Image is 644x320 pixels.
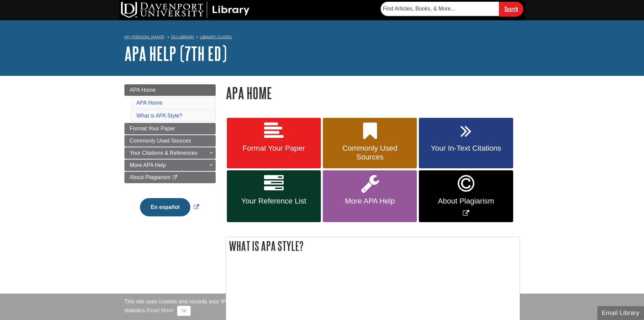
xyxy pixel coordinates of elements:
a: Commonly Used Sources [124,135,216,147]
a: About Plagiarism [124,172,216,183]
button: En español [140,198,190,216]
span: About Plagiarism [130,174,171,180]
a: Format Your Paper [124,123,216,134]
button: Email Library [597,306,644,320]
a: Read More [146,307,173,313]
span: APA Home [130,87,156,93]
span: Your Citations & References [130,150,197,156]
div: This site uses cookies and records your IP address for usage statistics. Additionally, we use Goo... [124,298,520,316]
span: Commonly Used Sources [130,138,191,144]
a: Link opens in new window [138,204,201,210]
span: Your In-Text Citations [424,144,508,153]
div: Guide Page Menu [124,84,216,228]
h1: APA Home [226,84,520,102]
a: Library Guides [200,35,232,39]
span: Format Your Paper [130,126,175,131]
span: More APA Help [328,197,412,206]
a: Link opens in new window [419,170,513,222]
span: Your Reference List [232,197,316,206]
i: This link opens in a new window [172,175,178,180]
nav: breadcrumb [124,33,520,43]
img: DU Library [121,2,249,18]
a: Format Your Paper [227,118,321,169]
a: Your Reference List [227,170,321,222]
a: DU Library [171,35,194,39]
span: More APA Help [130,162,166,168]
span: About Plagiarism [424,197,508,206]
a: More APA Help [124,159,216,171]
h2: What is APA Style? [226,237,520,255]
input: Find Articles, Books, & More... [381,2,499,16]
a: My [PERSON_NAME] [124,34,164,40]
a: APA Home [124,84,216,96]
a: APA Home [137,100,163,106]
button: Close [177,306,190,316]
span: Format Your Paper [232,144,316,153]
a: What is APA Style? [137,113,183,119]
a: Your Citations & References [124,147,216,159]
form: Searches DU Library's articles, books, and more [381,2,523,16]
a: Your In-Text Citations [419,118,513,169]
a: More APA Help [323,170,417,222]
input: Search [499,2,523,16]
a: Commonly Used Sources [323,118,417,169]
span: Commonly Used Sources [328,144,412,162]
a: APA Help (7th Ed) [124,43,227,64]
